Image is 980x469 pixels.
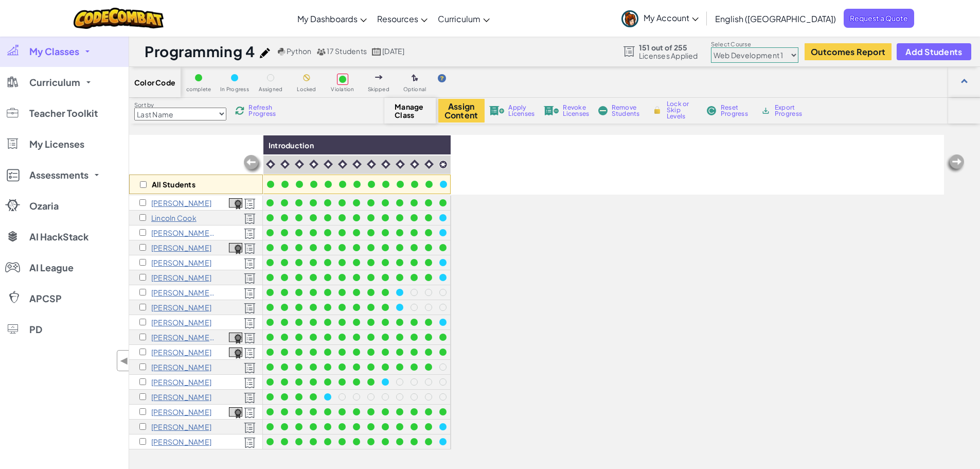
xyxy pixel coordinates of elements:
[151,378,211,386] p: George Rector
[244,273,256,284] img: Licensed
[424,160,434,169] img: IconIntro.svg
[244,422,256,433] img: Licensed
[29,232,88,241] span: AI HackStack
[151,214,197,222] p: Lincoln Cook
[844,9,914,28] a: Request a Quote
[316,48,326,56] img: MultipleUsers.png
[260,48,270,58] img: iconPencil.svg
[280,160,290,169] img: IconIntro.svg
[244,198,256,210] img: Licensed
[381,160,390,169] img: IconIntro.svg
[151,273,211,282] p: Waylon Hill
[244,288,256,299] img: Licensed
[229,243,242,254] img: certificate-icon.png
[331,86,354,92] span: Violation
[433,5,495,32] a: Curriculum
[242,154,263,175] img: Arrow_Left_Inactive.png
[151,348,211,356] p: Micah Moore
[151,229,216,237] p: Danica D
[151,288,216,297] p: Billy Jason
[186,86,211,92] span: complete
[151,423,211,431] p: Paris Tilley
[644,12,699,23] span: My Account
[563,105,589,117] span: Revoke Licenses
[372,48,381,56] img: calendar.svg
[244,333,256,344] img: Licensed
[278,48,286,56] img: python.png
[439,160,448,169] img: IconCapstoneLevel.svg
[74,8,164,29] img: CodeCombat logo
[382,46,404,56] span: [DATE]
[372,5,433,32] a: Resources
[235,106,244,115] img: IconReload.svg
[244,437,256,448] img: Licensed
[905,47,962,56] span: Add Students
[508,105,534,117] span: Apply Licenses
[244,392,256,404] img: Licensed
[297,13,358,24] span: My Dashboards
[396,160,405,169] img: IconIntro.svg
[327,46,367,56] span: 17 Students
[292,5,372,32] a: My Dashboards
[897,43,971,60] button: Add Students
[151,393,211,401] p: Riley Richardson
[375,75,383,79] img: IconSkippedLevel.svg
[151,363,211,371] p: Maliya Pearson
[244,377,256,389] img: Licensed
[410,160,419,169] img: IconIntro.svg
[244,318,256,329] img: Licensed
[287,46,311,56] span: Python
[352,160,362,169] img: IconIntro.svg
[134,78,175,86] span: Color Code
[229,333,242,344] img: certificate-icon.png
[438,99,485,123] button: Assign Content
[368,86,389,92] span: Skipped
[134,101,226,109] label: Sort by
[715,13,836,24] span: English ([GEOGRAPHIC_DATA])
[29,170,88,180] span: Assessments
[367,160,376,169] img: IconIntro.svg
[711,40,798,48] label: Select Course
[229,346,242,358] a: View Course Completion Certificate
[598,106,608,115] img: IconRemoveStudents.svg
[220,86,249,92] span: In Progress
[151,258,211,267] p: Timothy Green
[324,160,333,169] img: IconIntro.svg
[945,153,966,174] img: Arrow_Left_Inactive.png
[244,407,256,419] img: Licensed
[338,160,347,169] img: IconIntro.svg
[544,106,559,115] img: IconLicenseRevoke.svg
[244,303,256,314] img: Licensed
[706,106,717,115] img: IconReset.svg
[244,243,256,254] img: Licensed
[29,201,59,211] span: Ozaria
[229,197,242,209] a: View Course Completion Certificate
[710,5,841,32] a: English ([GEOGRAPHIC_DATA])
[244,228,256,239] img: Licensed
[151,303,211,311] p: Dakota Lee
[29,78,80,87] span: Curriculum
[805,43,892,60] button: Outcomes Report
[244,213,256,224] img: Licensed
[244,362,256,374] img: Licensed
[229,406,242,418] a: View Course Completion Certificate
[412,74,418,82] img: IconOptionalLevel.svg
[377,13,418,24] span: Resources
[120,353,129,368] span: ◀
[244,258,256,269] img: Licensed
[309,160,318,169] img: IconIntro.svg
[761,106,771,115] img: IconArchive.svg
[616,2,704,34] a: My Account
[29,140,84,149] span: My Licenses
[438,13,480,24] span: Curriculum
[652,106,663,115] img: IconLock.svg
[151,318,211,326] p: Anthony Lewis
[667,101,697,119] span: Lock or Skip Levels
[229,348,242,359] img: certificate-icon.png
[489,106,505,115] img: IconLicenseApply.svg
[297,86,316,92] span: Locked
[248,105,280,117] span: Refresh Progress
